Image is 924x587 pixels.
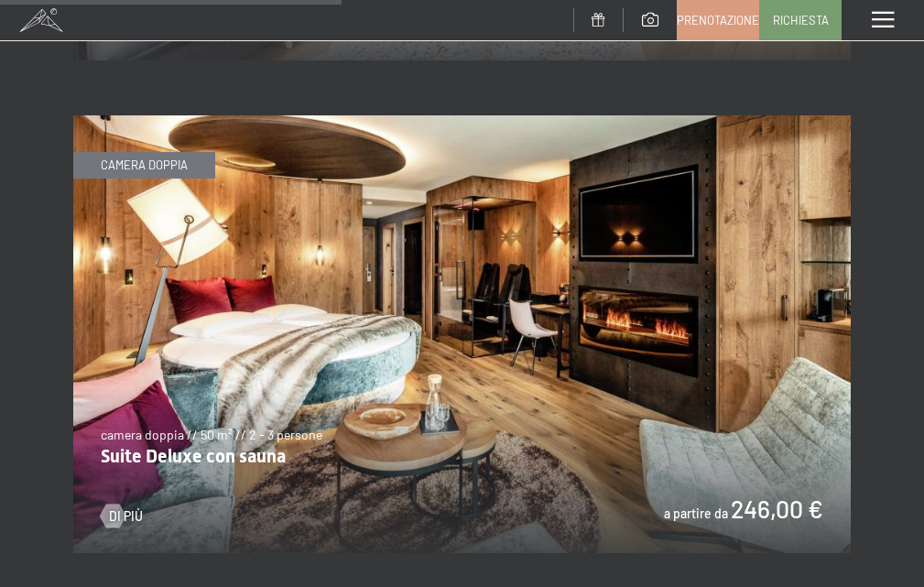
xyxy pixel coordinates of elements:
[73,115,851,553] img: Suite Deluxe con sauna
[678,1,758,39] a: Prenotazione
[760,1,841,39] a: Richiesta
[773,12,829,28] span: Richiesta
[73,116,851,127] a: Suite Deluxe con sauna
[677,12,759,28] span: Prenotazione
[101,507,143,526] a: Di più
[109,507,143,526] span: Di più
